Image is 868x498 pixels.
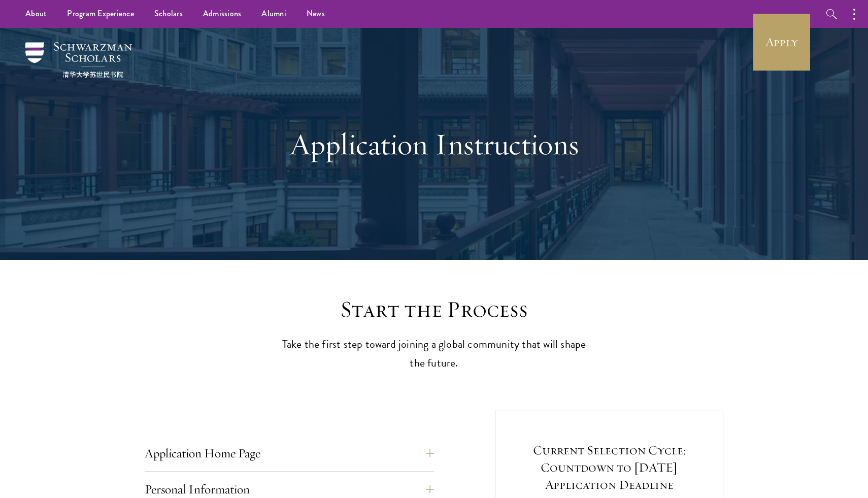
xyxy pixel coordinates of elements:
a: Apply [753,14,810,71]
h1: Application Instructions [259,126,609,162]
p: Take the first step toward joining a global community that will shape the future. [277,335,591,373]
h2: Start the Process [277,295,591,324]
img: Schwarzman Scholars [25,42,132,78]
button: Application Home Page [145,441,434,466]
h5: Current Selection Cycle: Countdown to [DATE] Application Deadline [523,442,695,493]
